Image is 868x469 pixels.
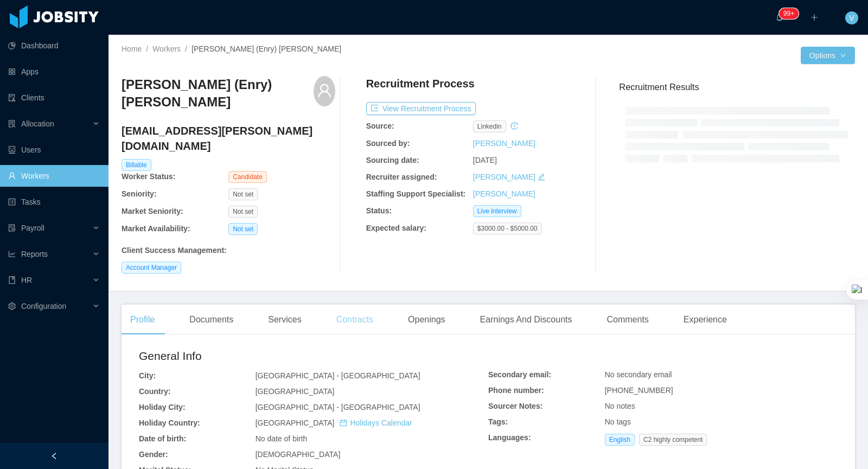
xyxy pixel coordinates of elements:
[317,83,332,98] i: icon: user
[328,305,382,335] div: Contracts
[122,246,227,255] b: Client Success Management :
[488,402,542,410] b: Sourcer Notes:
[139,419,200,427] b: Holiday Country:
[122,224,190,233] b: Market Availability:
[366,139,410,148] b: Sourced by:
[810,14,818,21] i: icon: plus
[256,387,335,396] span: [GEOGRAPHIC_DATA]
[340,419,347,427] i: icon: calendar
[510,122,518,130] i: icon: history
[228,223,258,235] span: Not set
[122,159,151,171] span: Billable
[8,35,100,56] a: icon: pie-chartDashboard
[185,45,187,53] span: /
[228,188,258,200] span: Not set
[122,172,175,181] b: Worker Status:
[21,302,66,310] span: Configuration
[779,8,799,19] sup: 911
[473,156,497,164] span: [DATE]
[538,173,545,181] i: icon: edit
[122,305,163,335] div: Profile
[21,119,54,128] span: Allocation
[228,171,267,183] span: Candidate
[639,434,707,446] span: C2 highly competent
[605,416,838,428] div: No tags
[256,450,341,459] span: [DEMOGRAPHIC_DATA]
[801,47,855,64] button: Optionsicon: down
[256,403,420,411] span: [GEOGRAPHIC_DATA] - [GEOGRAPHIC_DATA]
[8,120,16,128] i: icon: solution
[122,76,314,111] h3: [PERSON_NAME] (Enry) [PERSON_NAME]
[21,250,48,258] span: Reports
[192,45,341,53] span: [PERSON_NAME] (Enry) [PERSON_NAME]
[366,173,437,181] b: Recruiter assigned:
[340,419,412,427] a: icon: calendarHolidays Calendar
[488,433,531,442] b: Languages:
[8,61,100,83] a: icon: appstoreApps
[122,262,181,274] span: Account Manager
[366,224,426,232] b: Expected salary:
[473,205,521,217] span: Live interview
[8,139,100,161] a: icon: robotUsers
[605,434,635,446] span: English
[366,104,476,113] a: icon: exportView Recruitment Process
[256,419,412,427] span: [GEOGRAPHIC_DATA]
[8,250,16,258] i: icon: line-chart
[366,206,392,215] b: Status:
[139,371,156,380] b: City:
[605,402,635,410] span: No notes
[605,386,673,395] span: [PHONE_NUMBER]
[488,386,544,395] b: Phone number:
[473,223,542,234] span: $3000.00 - $5000.00
[139,403,186,411] b: Holiday City:
[139,450,168,459] b: Gender:
[256,371,420,380] span: [GEOGRAPHIC_DATA] - [GEOGRAPHIC_DATA]
[473,173,535,181] a: [PERSON_NAME]
[122,123,335,154] h4: [EMAIL_ADDRESS][PERSON_NAME][DOMAIN_NAME]
[366,122,394,130] b: Source:
[139,434,186,443] b: Date of birth:
[139,347,488,365] h2: General Info
[473,189,535,198] a: [PERSON_NAME]
[366,76,475,91] h4: Recruitment Process
[8,191,100,213] a: icon: profileTasks
[675,305,736,335] div: Experience
[181,305,242,335] div: Documents
[366,156,419,164] b: Sourcing date:
[399,305,454,335] div: Openings
[8,87,100,109] a: icon: auditClients
[122,207,183,216] b: Market Seniority:
[21,224,44,232] span: Payroll
[122,189,157,198] b: Seniority:
[8,276,16,284] i: icon: book
[228,206,258,218] span: Not set
[146,45,148,53] span: /
[139,387,170,396] b: Country:
[488,417,508,426] b: Tags:
[488,370,551,379] b: Secondary email:
[776,14,783,21] i: icon: bell
[605,370,672,379] span: No secondary email
[256,434,308,443] span: No date of birth
[8,302,16,310] i: icon: setting
[122,45,142,53] a: Home
[366,189,466,198] b: Staffing Support Specialist:
[849,11,854,24] span: V
[473,121,506,132] span: linkedin
[366,102,476,115] button: icon: exportView Recruitment Process
[471,305,581,335] div: Earnings And Discounts
[8,224,16,232] i: icon: file-protect
[473,139,535,148] a: [PERSON_NAME]
[598,305,657,335] div: Comments
[152,45,181,53] a: Workers
[21,276,32,284] span: HR
[8,165,100,187] a: icon: userWorkers
[259,305,310,335] div: Services
[619,80,855,94] h3: Recruitment Results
